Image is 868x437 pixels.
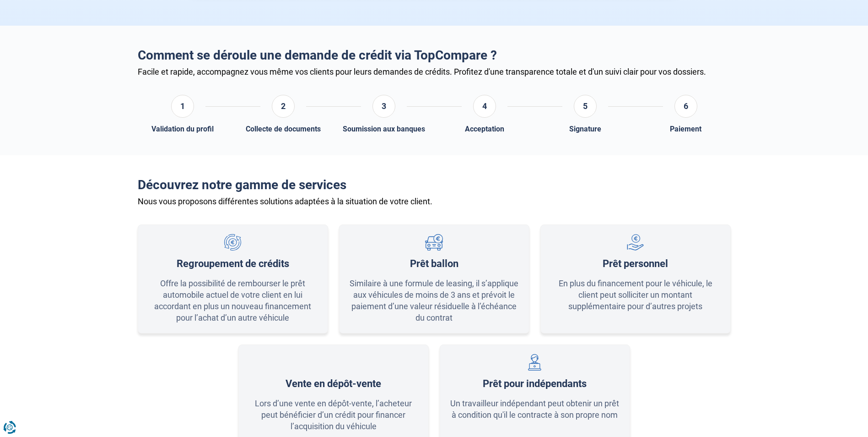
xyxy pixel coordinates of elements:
div: 5 [574,95,597,118]
div: 4 [473,95,496,118]
div: Acceptation [465,125,504,133]
div: Signature [569,125,601,133]
img: Vente en dépôt-vente [320,354,347,371]
div: 6 [674,95,697,118]
h2: Comment se déroule une demande de crédit via TopCompare ? [138,48,731,63]
img: Prêt pour indépendants [528,354,541,371]
div: Lors d’une vente en dépôt-vente, l’acheteur peut bénéficier d’un crédit pour financer l’acquisiti... [248,398,419,432]
div: Vente en dépôt-vente [286,378,381,390]
div: En plus du financement pour le véhicule, le client peut solliciter un montant supplémentaire pour... [550,278,721,312]
div: Offre la possibilité de rembourser le prêt automobile actuel de votre client en lui accordant en ... [147,278,318,324]
div: Validation du profil [151,125,214,133]
img: Prêt ballon [425,234,442,251]
div: Regroupement de crédits [177,258,289,270]
div: Soumission aux banques [343,125,425,133]
div: 3 [372,95,395,118]
div: Un travailleur indépendant peut obtenir un prêt à condition qu'il le contracte à son propre nom [449,398,620,421]
div: Similaire à une formule de leasing, il s’applique aux véhicules de moins de 3 ans et prévoit le p... [349,278,520,324]
div: Facile et rapide, accompagnez vous même vos clients pour leurs demandes de crédits. Profitez d'un... [138,67,731,76]
div: Prêt personnel [603,258,668,270]
div: Prêt ballon [410,258,458,270]
div: Nous vous proposons différentes solutions adaptées à la situation de votre client. [138,197,731,206]
div: 1 [171,95,194,118]
img: Regroupement de crédits [224,234,241,251]
div: Collecte de documents [246,125,321,133]
img: Prêt personnel [627,234,644,251]
h2: Découvrez notre gamme de services [138,177,731,193]
div: Paiement [670,125,701,133]
div: 2 [272,95,295,118]
div: Prêt pour indépendants [483,378,587,390]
